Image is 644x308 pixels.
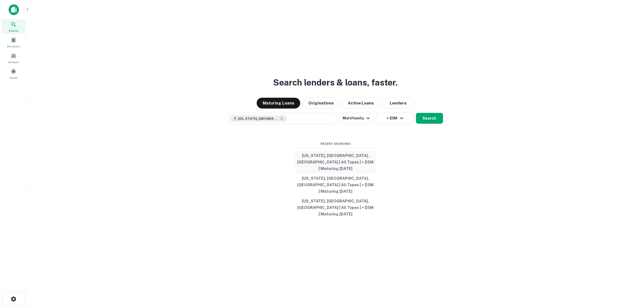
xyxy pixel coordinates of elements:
h3: Search lenders & loans, faster. [273,76,398,89]
button: Maturing Loans [257,98,300,109]
button: [US_STATE], [GEOGRAPHIC_DATA], [GEOGRAPHIC_DATA] | All Types | > $5M | Maturing [DATE] [295,173,376,196]
span: Search [9,28,18,33]
span: Contacts [8,60,19,64]
button: Multifamily [338,113,374,124]
a: Saved [2,66,25,81]
a: Search [2,19,25,34]
span: Borrowers [7,44,20,48]
button: [US_STATE], [GEOGRAPHIC_DATA], [GEOGRAPHIC_DATA] | All Types | > $5M | Maturing [DATE] [295,151,376,173]
button: Originations [302,98,340,109]
span: [US_STATE], [GEOGRAPHIC_DATA], [GEOGRAPHIC_DATA] [238,116,279,121]
a: Contacts [2,51,25,65]
span: Saved [10,76,18,80]
button: [US_STATE], [GEOGRAPHIC_DATA], [GEOGRAPHIC_DATA] | All Types | > $5M | Maturing [DATE] [295,196,376,219]
button: [US_STATE], [GEOGRAPHIC_DATA], [GEOGRAPHIC_DATA] [228,113,336,124]
span: Recent Searches [295,142,376,146]
iframe: Chat Widget [617,265,644,291]
button: Active Loans [342,98,380,109]
button: > $5M [376,113,414,124]
a: Borrowers [2,35,25,50]
button: Lenders [382,98,414,109]
img: capitalize-icon.png [9,4,19,15]
button: Search [416,113,443,124]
